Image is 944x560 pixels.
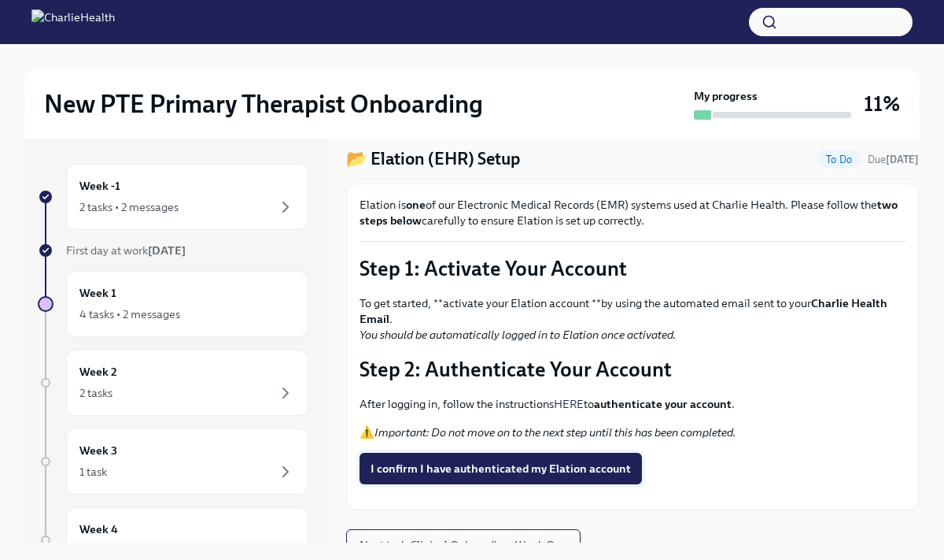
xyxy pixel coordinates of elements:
em: Important: Do not move on to the next step until this has been completed. [374,425,736,439]
a: Week 14 tasks • 2 messages [38,271,308,337]
a: First day at work[DATE] [38,243,308,258]
div: 2 tasks [79,385,112,401]
p: Elation is of our Electronic Medical Records (EMR) systems used at Charlie Health. Please follow ... [360,197,905,228]
div: 1 task [79,464,107,480]
h6: Week 2 [79,363,117,380]
span: To Do [817,154,861,165]
button: I confirm I have authenticated my Elation account [360,453,642,484]
span: I confirm I have authenticated my Elation account [371,461,631,477]
div: 2 tasks • 2 messages [79,199,179,215]
a: HERE [554,397,584,411]
span: Due [868,154,919,165]
p: Step 2: Authenticate Your Account [360,355,905,384]
strong: one [406,198,426,212]
span: First day at work [66,243,186,258]
p: ⚠️ [360,425,905,440]
div: 4 tasks • 2 messages [79,306,180,322]
strong: [DATE] [148,243,186,258]
strong: [DATE] [886,154,919,165]
h3: 11% [864,90,900,118]
h6: Week 3 [79,442,117,459]
p: Step 1: Activate Your Account [360,254,905,283]
p: To get started, **activate your Elation account **by using the automated email sent to your . [360,295,905,343]
span: Next task : Clinical Onboarding: Week One [360,537,567,553]
a: Week 31 task [38,428,308,495]
a: Week 22 tasks [38,350,308,416]
h6: Week -1 [79,177,120,195]
span: September 12th, 2025 07:00 [868,152,919,167]
strong: My progress [694,88,758,104]
h2: New PTE Primary Therapist Onboarding [44,88,483,120]
h6: Week 4 [79,521,118,538]
p: After logging in, follow the instructions to . [360,396,905,412]
em: You should be automatically logged in to Elation once activated. [360,328,676,342]
a: Week -12 tasks • 2 messages [38,164,308,230]
h4: 📂 Elation (EHR) Setup [346,147,520,171]
h6: Week 1 [79,284,116,302]
strong: authenticate your account [594,397,732,411]
img: CharlieHealth [31,9,115,35]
